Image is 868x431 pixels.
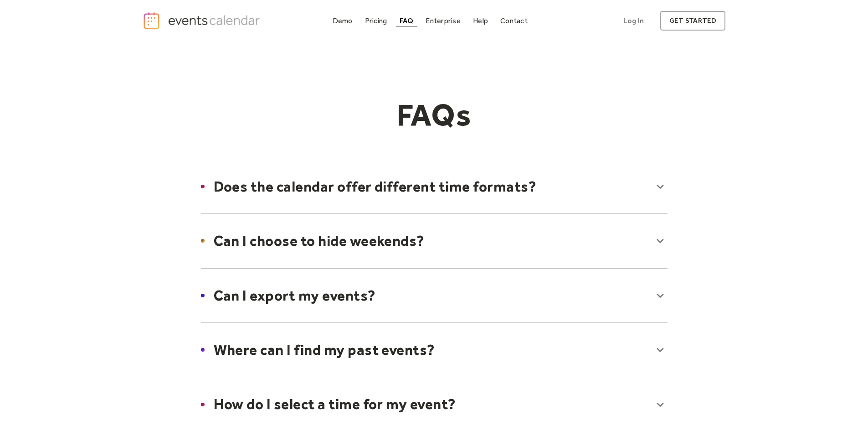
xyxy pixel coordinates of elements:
a: Help [469,15,492,27]
div: Enterprise [426,18,460,23]
div: Pricing [365,18,387,23]
a: home [143,11,263,30]
a: get started [660,11,725,31]
div: FAQ [400,18,414,23]
a: Enterprise [422,15,464,27]
div: Demo [333,18,353,23]
h1: FAQs [259,96,609,134]
a: Log In [614,11,653,31]
div: Contact [500,18,528,23]
a: FAQ [396,15,417,27]
a: Pricing [361,15,391,27]
div: Help [473,18,488,23]
a: Contact [497,15,531,27]
a: Demo [329,15,356,27]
